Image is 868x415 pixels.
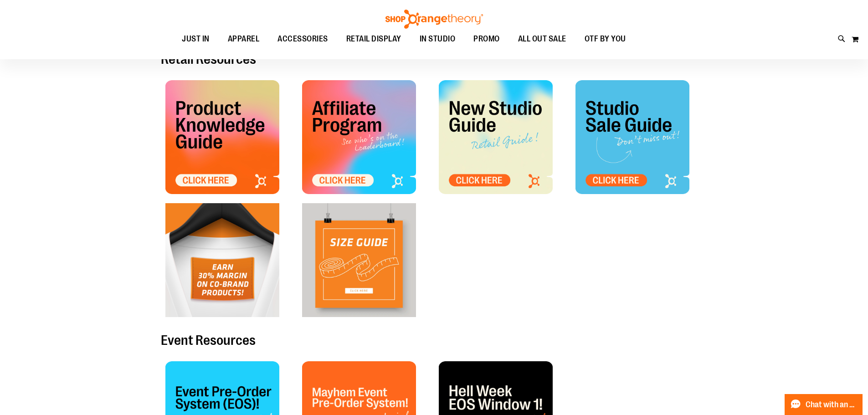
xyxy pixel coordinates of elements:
[302,203,416,317] img: size guide
[346,29,401,49] span: RETAIL DISPLAY
[161,333,708,348] h2: Event Resources
[182,29,210,49] span: JUST IN
[585,29,626,49] span: OTF BY YOU
[277,29,328,49] span: ACCESSORIES
[785,394,863,415] button: Chat with an Expert
[473,29,500,49] span: PROMO
[302,203,416,317] a: click here for Size Guide
[384,10,484,29] img: Shop Orangetheory
[420,29,456,49] span: IN STUDIO
[161,52,708,67] h2: Retail Resources
[228,29,260,49] span: APPAREL
[518,29,566,49] span: ALL OUT SALE
[806,400,857,409] span: Chat with an Expert
[165,203,279,317] img: OTF Tile - Co Brand Marketing
[575,80,689,194] img: OTF - Studio Sale Tile
[302,80,416,194] img: OTF Affiliate Tile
